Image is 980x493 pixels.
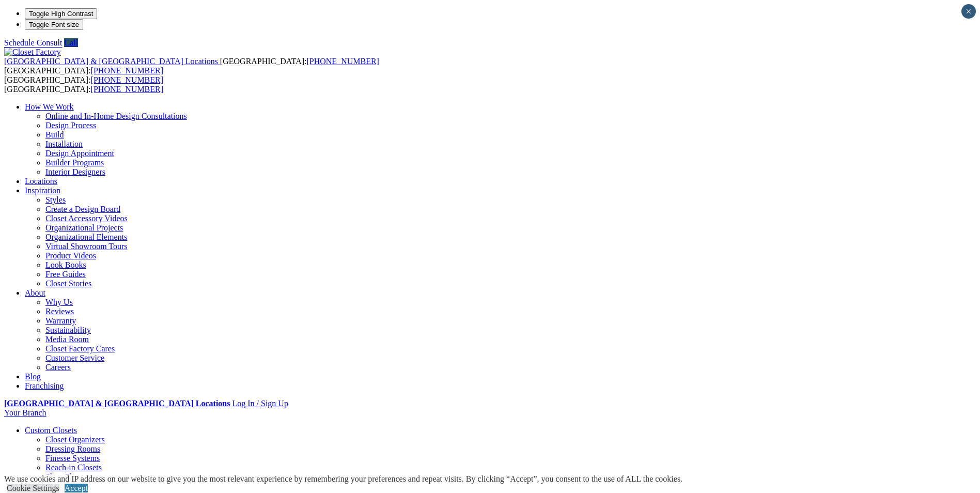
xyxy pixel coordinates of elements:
a: Virtual Showroom Tours [45,242,128,251]
a: Create a Design Board [45,205,120,213]
a: Franchising [25,381,64,390]
a: How We Work [25,102,74,111]
a: [PHONE_NUMBER] [91,75,163,84]
button: Close [961,4,976,19]
a: Styles [45,195,66,204]
a: Your Branch [4,408,46,417]
a: Free Guides [45,270,86,279]
a: Organizational Projects [45,223,123,232]
a: Customer Service [45,353,104,362]
a: Closet Accessory Videos [45,214,128,223]
a: Media Room [45,335,89,344]
span: Toggle Font size [29,21,79,28]
a: Design Process [45,121,96,130]
a: Closet Organizers [45,435,105,444]
a: Reach-in Closets [45,463,102,472]
a: Cookie Settings [7,484,59,492]
a: Warranty [45,316,76,325]
a: Sustainability [45,326,91,334]
a: [PHONE_NUMBER] [91,85,163,94]
button: Toggle High Contrast [25,8,97,19]
span: Toggle High Contrast [29,10,93,18]
a: [PHONE_NUMBER] [306,57,379,66]
a: Reviews [45,307,74,316]
span: [GEOGRAPHIC_DATA]: [GEOGRAPHIC_DATA]: [4,57,379,75]
a: Build [45,130,64,139]
a: Builder Programs [45,158,104,167]
img: Closet Factory [4,48,61,57]
a: Online and In-Home Design Consultations [45,112,187,120]
a: Product Videos [45,251,96,260]
a: Finesse Systems [45,454,100,463]
a: Call [64,38,78,47]
a: Interior Designers [45,167,105,176]
a: [GEOGRAPHIC_DATA] & [GEOGRAPHIC_DATA] Locations [4,57,220,66]
a: Design Appointment [45,149,114,158]
a: Locations [25,177,57,186]
a: Closet Stories [45,279,91,288]
a: Schedule Consult [4,38,62,47]
a: Dressing Rooms [45,444,100,453]
button: Toggle Font size [25,19,83,30]
a: Accept [65,484,88,492]
a: Closet Factory Cares [45,344,115,353]
a: Custom Closets [25,426,77,435]
a: About [25,288,45,297]
a: Organizational Elements [45,233,127,241]
a: Shoe Closets [45,472,88,481]
a: Installation [45,140,83,148]
span: [GEOGRAPHIC_DATA] & [GEOGRAPHIC_DATA] Locations [4,57,218,66]
div: We use cookies and IP address on our website to give you the most relevant experience by remember... [4,474,682,484]
a: Why Us [45,298,73,306]
a: Log In / Sign Up [232,399,288,408]
a: Inspiration [25,186,60,195]
a: Careers [45,363,71,372]
a: Look Books [45,260,86,269]
span: [GEOGRAPHIC_DATA]: [GEOGRAPHIC_DATA]: [4,75,163,94]
a: [GEOGRAPHIC_DATA] & [GEOGRAPHIC_DATA] Locations [4,399,230,408]
a: [PHONE_NUMBER] [91,66,163,75]
a: Blog [25,372,41,381]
